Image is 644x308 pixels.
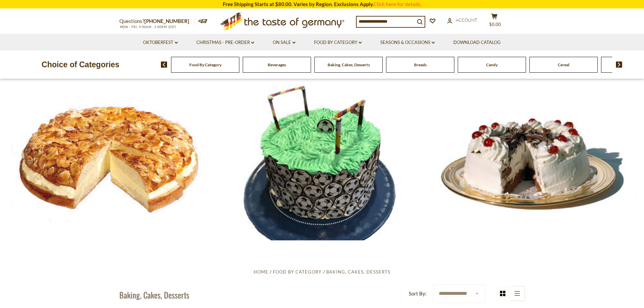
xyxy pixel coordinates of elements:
[273,39,295,46] a: On Sale
[414,62,427,67] a: Breads
[161,62,167,68] img: previous arrow
[268,62,286,67] a: Beverages
[314,39,362,46] a: Food By Category
[254,269,268,275] a: Home
[374,1,422,7] a: Click here for details.
[143,39,178,46] a: Oktoberfest
[447,17,477,24] a: Account
[453,39,501,46] a: Download Catalog
[328,62,370,67] a: Baking, Cakes, Desserts
[196,39,254,46] a: Christmas - PRE-ORDER
[484,13,505,30] button: $0.00
[144,18,189,24] a: [PHONE_NUMBER]
[119,17,194,26] p: Questions?
[326,269,390,275] a: Baking, Cakes, Desserts
[119,25,177,29] span: MON - FRI, 9:00AM - 5:00PM (EST)
[380,39,435,46] a: Seasons & Occasions
[189,62,221,67] a: Food By Category
[489,22,501,27] span: $0.00
[409,289,427,298] label: Sort By:
[558,62,569,67] a: Cereal
[119,290,189,300] h1: Baking, Cakes, Desserts
[273,269,321,275] a: Food By Category
[486,62,498,67] a: Candy
[616,62,622,68] img: next arrow
[456,17,477,23] span: Account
